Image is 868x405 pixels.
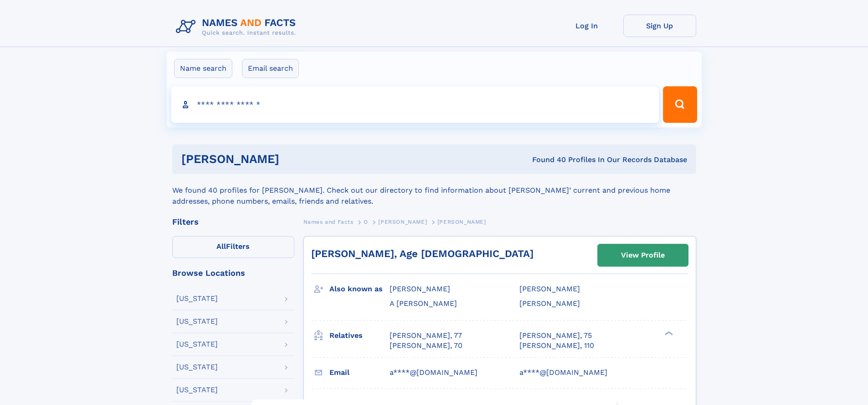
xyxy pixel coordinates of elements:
a: [PERSON_NAME], 77 [390,331,462,341]
a: [PERSON_NAME], Age [DEMOGRAPHIC_DATA] [311,248,534,259]
span: [PERSON_NAME] [437,219,486,225]
span: All [216,242,226,251]
div: View Profile [621,245,665,266]
div: Browse Locations [172,269,294,277]
label: Name search [174,59,232,78]
h3: Email [329,365,390,380]
a: Sign Up [623,15,696,37]
span: A [PERSON_NAME] [390,299,457,308]
span: O [364,219,368,225]
a: [PERSON_NAME], 110 [519,341,594,351]
span: [PERSON_NAME] [378,219,427,225]
div: Filters [172,218,294,226]
a: O [364,216,368,227]
div: [US_STATE] [176,363,218,371]
div: [US_STATE] [176,386,218,394]
div: We found 40 profiles for [PERSON_NAME]. Check out our directory to find information about [PERSON... [172,174,696,207]
span: [PERSON_NAME] [519,299,580,308]
span: [PERSON_NAME] [390,284,450,293]
a: [PERSON_NAME], 70 [390,341,462,351]
a: Names and Facts [303,216,354,227]
a: View Profile [598,244,688,266]
img: Logo Names and Facts [172,15,303,39]
div: [US_STATE] [176,341,218,348]
label: Filters [172,236,294,258]
div: Found 40 Profiles In Our Records Database [406,155,687,165]
a: [PERSON_NAME] [378,216,427,227]
h1: [PERSON_NAME] [181,153,406,165]
button: Search Button [663,86,697,123]
a: Log In [550,15,623,37]
h3: Also known as [329,281,390,297]
input: search input [171,86,659,123]
div: [US_STATE] [176,318,218,325]
a: [PERSON_NAME], 75 [519,331,592,341]
span: [PERSON_NAME] [519,284,580,293]
label: Email search [242,59,299,78]
h3: Relatives [329,328,390,343]
div: ❯ [663,330,673,336]
div: [US_STATE] [176,295,218,302]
